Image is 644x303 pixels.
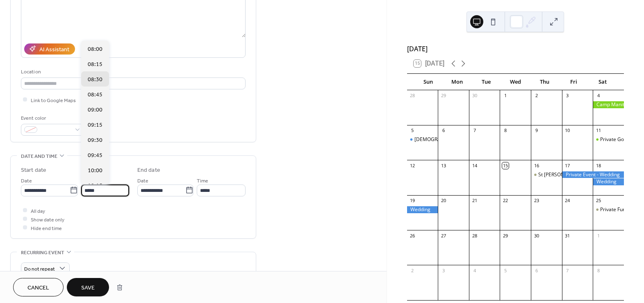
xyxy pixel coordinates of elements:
div: 31 [564,232,571,239]
div: 2 [533,93,539,99]
div: Event color [21,114,82,123]
span: 09:45 [88,151,102,159]
div: Sat [588,74,617,90]
div: Location [21,68,244,76]
div: Thu [530,74,559,90]
div: 28 [471,232,478,239]
div: 16 [533,162,539,169]
div: 28 [410,93,416,99]
div: 19 [410,198,416,204]
div: [DEMOGRAPHIC_DATA] Wind Up Dinner [414,136,506,143]
div: 5 [410,128,416,134]
button: Cancel [13,278,64,296]
span: Date [21,176,32,185]
div: 9 [533,128,539,134]
span: Date [137,176,148,185]
div: 12 [410,162,416,169]
div: 7 [564,267,571,273]
div: 29 [502,232,508,239]
button: Save [67,278,109,296]
div: 4 [595,93,601,99]
div: 20 [440,198,446,204]
div: 13 [440,162,446,169]
div: 24 [564,198,571,204]
div: Ladies Wind Up Dinner [407,136,438,143]
span: Link to Google Maps [31,96,76,105]
div: Private Golf Event [593,136,624,143]
div: 27 [440,232,446,239]
div: 10 [564,128,571,134]
div: 5 [502,267,508,273]
div: Wedding [593,178,624,185]
div: 3 [564,93,571,99]
div: AI Assistant [39,45,69,54]
span: Recurring event [21,248,64,257]
span: 08:45 [88,90,102,99]
div: 1 [595,232,601,239]
div: 1 [502,93,508,99]
div: Wedding [407,206,438,213]
div: 7 [471,128,478,134]
span: Cancel [27,284,49,292]
div: Private Function [600,206,637,213]
div: Wed [501,74,530,90]
span: Time [197,176,208,185]
span: Hide end time [31,224,62,232]
span: Show date only [31,215,64,224]
div: Start date [21,166,46,175]
div: St James Student Golf [531,171,562,178]
div: 25 [595,198,601,204]
span: Do not repeat [24,264,55,273]
span: 10:15 [88,181,102,190]
div: Tue [472,74,501,90]
div: End date [137,166,160,175]
span: 09:00 [88,105,102,114]
div: 14 [471,162,478,169]
div: Fri [559,74,588,90]
div: Mon [443,74,472,90]
div: 21 [471,198,478,204]
div: 6 [440,128,446,134]
button: AI Assistant [24,43,75,55]
div: 8 [502,128,508,134]
div: [DATE] [407,44,624,54]
span: 10:00 [88,166,102,175]
div: 23 [533,198,539,204]
div: 3 [440,267,446,273]
div: St [PERSON_NAME] Student Golf [538,171,612,178]
div: 2 [410,267,416,273]
div: Private Event - Wedding [562,171,624,178]
span: 08:15 [88,60,102,68]
div: 18 [595,162,601,169]
span: 09:15 [88,121,102,129]
div: Camp Manitou [593,101,624,108]
div: 29 [440,93,446,99]
div: Private Function [593,206,624,213]
div: 26 [410,232,416,239]
div: 22 [502,198,508,204]
span: Date and time [21,152,57,161]
span: Save [81,284,95,292]
div: 8 [595,267,601,273]
div: 6 [533,267,539,273]
div: 4 [471,267,478,273]
div: Sun [414,74,443,90]
div: 15 [502,162,508,169]
div: Private Golf Event [600,136,641,143]
span: 09:30 [88,136,102,144]
div: 30 [533,232,539,239]
span: All day [31,207,45,215]
div: 17 [564,162,571,169]
div: 11 [595,128,601,134]
span: 08:30 [88,75,102,84]
div: 30 [471,93,478,99]
span: 08:00 [88,45,102,53]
